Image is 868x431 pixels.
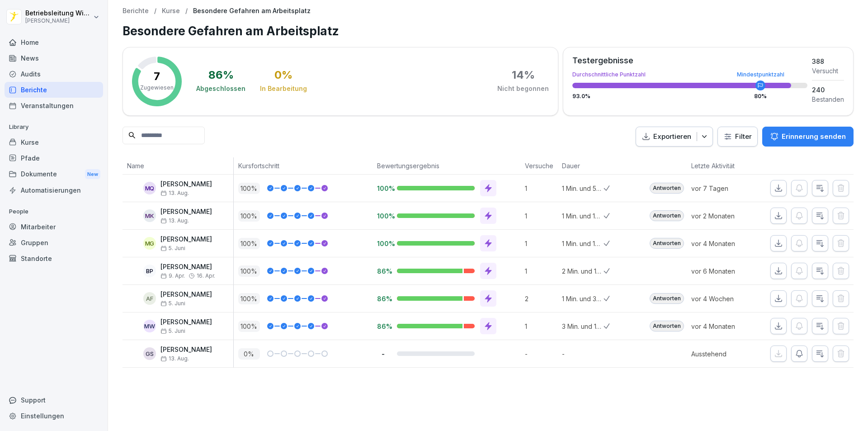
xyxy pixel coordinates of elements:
[5,166,103,183] div: Dokumente
[160,273,185,279] span: 9. Apr.
[377,267,390,275] p: 86%
[650,210,684,221] div: Antworten
[185,7,188,15] p: /
[650,293,684,304] div: Antworten
[562,294,604,303] p: 1 Min. und 39 Sek.
[25,9,91,17] p: Betriebsleitung Wismar
[160,263,215,271] p: [PERSON_NAME]
[260,84,307,93] div: In Bearbeitung
[525,211,557,221] p: 1
[193,7,311,15] p: Besondere Gefahren am Arbeitsplatz
[782,132,846,142] p: Erinnerung senden
[160,245,185,251] span: 5. Juni
[497,84,549,93] div: Nicht begonnen
[123,22,854,40] h1: Besondere Gefahren am Arbeitsplatz
[5,120,103,134] p: Library
[160,180,212,188] p: [PERSON_NAME]
[691,266,756,276] p: vor 6 Monaten
[208,70,234,81] div: 86 %
[5,182,103,198] a: Automatisierungen
[525,349,557,359] p: -
[691,239,756,248] p: vor 4 Monaten
[572,72,807,77] div: Durchschnittliche Punktzahl
[5,408,103,424] div: Einstellungen
[143,182,156,194] div: MQ
[525,266,557,276] p: 1
[691,349,756,359] p: Ausstehend
[377,350,390,358] p: -
[238,161,368,171] p: Kursfortschritt
[238,238,260,249] p: 100 %
[5,66,103,82] div: Audits
[525,184,557,193] p: 1
[5,204,103,219] p: People
[85,169,100,180] div: New
[723,132,752,141] div: Filter
[5,98,103,114] a: Veranstaltungen
[562,266,604,276] p: 2 Min. und 12 Sek.
[718,127,757,147] button: Filter
[377,239,390,248] p: 100%
[691,161,752,171] p: Letzte Aktivität
[812,85,844,95] div: 240
[691,184,756,193] p: vor 7 Tagen
[562,211,604,221] p: 1 Min. und 10 Sek.
[5,82,103,98] a: Berichte
[653,132,691,142] p: Exportieren
[812,95,844,104] div: Bestanden
[562,184,604,193] p: 1 Min. und 50 Sek.
[377,322,390,331] p: 86%
[377,212,390,220] p: 100%
[5,134,103,150] a: Kurse
[691,211,756,221] p: vor 2 Monaten
[196,84,245,93] div: Abgeschlossen
[377,161,516,171] p: Bewertungsergebnis
[160,300,185,307] span: 5. Juni
[5,219,103,235] a: Mitarbeiter
[562,161,599,171] p: Dauer
[5,235,103,251] a: Gruppen
[160,346,212,354] p: [PERSON_NAME]
[691,322,756,331] p: vor 4 Monaten
[123,7,149,15] p: Berichte
[238,321,260,332] p: 100 %
[762,127,854,147] button: Erinnerung senden
[650,321,684,332] div: Antworten
[737,72,784,77] div: Mindestpunktzahl
[650,238,684,249] div: Antworten
[512,70,535,81] div: 14 %
[160,190,189,196] span: 13. Aug.
[636,127,713,147] button: Exportieren
[238,348,260,360] p: 0 %
[5,166,103,183] a: DokumenteNew
[143,209,156,222] div: MK
[525,294,557,303] p: 2
[154,71,160,82] p: 7
[562,239,604,248] p: 1 Min. und 18 Sek.
[238,293,260,304] p: 100 %
[812,57,844,66] div: 388
[5,50,103,66] a: News
[754,94,767,99] div: 80 %
[562,349,604,359] p: -
[160,218,189,224] span: 13. Aug.
[160,328,185,334] span: 5. Juni
[377,294,390,303] p: 86%
[5,34,103,50] div: Home
[572,94,807,99] div: 93.0 %
[5,392,103,408] div: Support
[525,322,557,331] p: 1
[562,322,604,331] p: 3 Min. und 19 Sek.
[197,273,215,279] span: 16. Apr.
[140,84,174,92] p: Zugewiesen
[160,291,212,298] p: [PERSON_NAME]
[160,208,212,216] p: [PERSON_NAME]
[238,210,260,222] p: 100 %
